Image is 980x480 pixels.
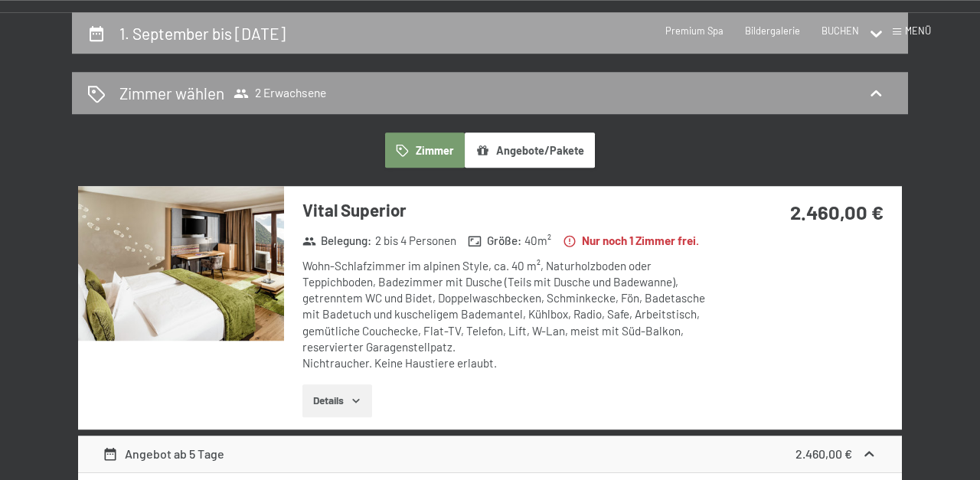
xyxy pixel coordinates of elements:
[563,233,699,249] strong: Nur noch 1 Zimmer frei.
[234,86,326,101] span: 2 Erwachsene
[103,445,224,463] div: Angebot ab 5 Tage
[905,24,931,37] span: Menü
[665,24,724,37] a: Premium Spa
[78,436,902,472] div: Angebot ab 5 Tage2.460,00 €
[302,233,372,249] strong: Belegung :
[465,132,595,168] button: Angebote/Pakete
[790,200,884,224] strong: 2.460,00 €
[302,258,717,372] div: Wohn-Schlafzimmer im alpinen Style, ca. 40 m², Naturholzboden oder Teppichboden, Badezimmer mit D...
[385,132,465,168] button: Zimmer
[119,24,286,43] h2: 1. September bis [DATE]
[795,446,852,461] strong: 2.460,00 €
[745,24,800,37] a: Bildergalerie
[302,198,717,222] h3: Vital Superior
[822,24,859,37] a: BUCHEN
[78,186,284,341] img: mss_renderimg.php
[119,82,224,104] h2: Zimmer wählen
[468,233,521,249] strong: Größe :
[375,233,456,249] span: 2 bis 4 Personen
[302,384,372,418] button: Details
[524,233,551,249] span: 40 m²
